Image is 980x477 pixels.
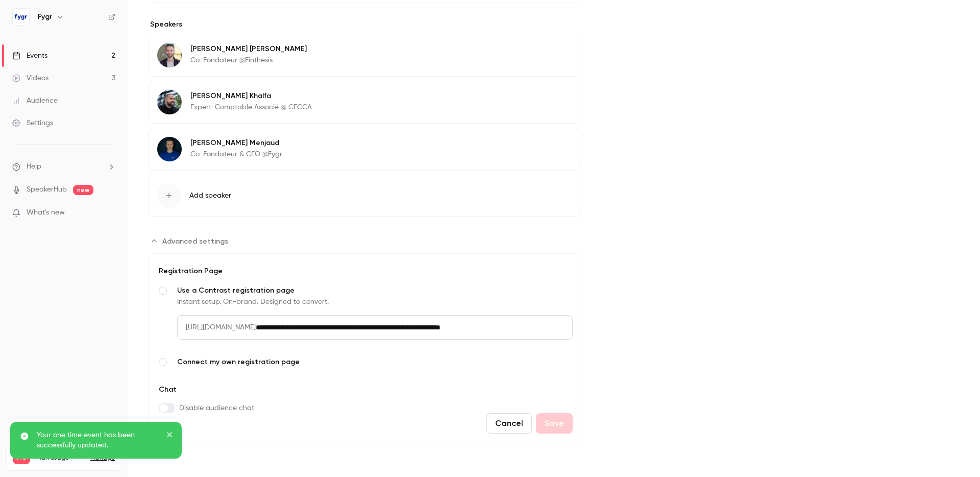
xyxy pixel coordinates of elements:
[148,128,581,171] div: François Menjaud[PERSON_NAME] MenjaudCo-Fondateur & CEO @Fygr
[27,184,67,195] a: SpeakerHub
[103,208,115,218] iframe: Noticeable Trigger
[256,315,573,340] input: Use a Contrast registration pageInstant setup. On-brand. Designed to convert.[URL][DOMAIN_NAME]
[189,190,231,201] span: Add speaker
[179,403,254,413] span: Disable audience chat
[190,91,312,101] p: [PERSON_NAME] Khalfa
[148,233,581,446] section: Advanced settings
[12,73,48,83] div: Videos
[166,430,174,442] button: close
[148,81,581,124] div: Jonathan Khalfa[PERSON_NAME] KhalfaExpert-Comptable Associé @ CECCA
[157,266,573,276] div: Registration Page
[12,161,115,172] li: help-dropdown-opener
[37,430,159,450] p: Your one time event has been successfully updated.
[157,90,182,114] img: Jonathan Khalfa
[162,236,228,247] span: Advanced settings
[177,285,573,296] span: Use a Contrast registration page
[12,118,53,128] div: Settings
[190,138,282,148] p: [PERSON_NAME] Menjaud
[157,137,182,161] img: François Menjaud
[157,43,182,67] img: Thomas Gazquez
[177,357,573,367] span: Connect my own registration page
[148,34,581,77] div: Thomas Gazquez[PERSON_NAME] [PERSON_NAME]Co-Fondateur @Finthesis
[148,233,234,249] button: Advanced settings
[12,96,58,106] div: Audience
[157,385,254,403] div: Chat
[13,9,29,25] img: Fygr
[190,55,307,65] p: Co-Fondateur @Finthesis
[190,149,282,159] p: Co-Fondateur & CEO @Fygr
[38,12,52,22] h6: Fygr
[73,185,93,195] span: new
[148,19,581,30] label: Speakers
[190,44,307,54] p: [PERSON_NAME] [PERSON_NAME]
[486,413,532,434] button: Cancel
[27,161,41,172] span: Help
[177,315,256,340] span: [URL][DOMAIN_NAME]
[190,102,312,112] p: Expert-Comptable Associé @ CECCA
[177,297,573,307] div: Instant setup. On-brand. Designed to convert.
[148,175,581,217] button: Add speaker
[12,51,47,61] div: Events
[27,207,65,218] span: What's new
